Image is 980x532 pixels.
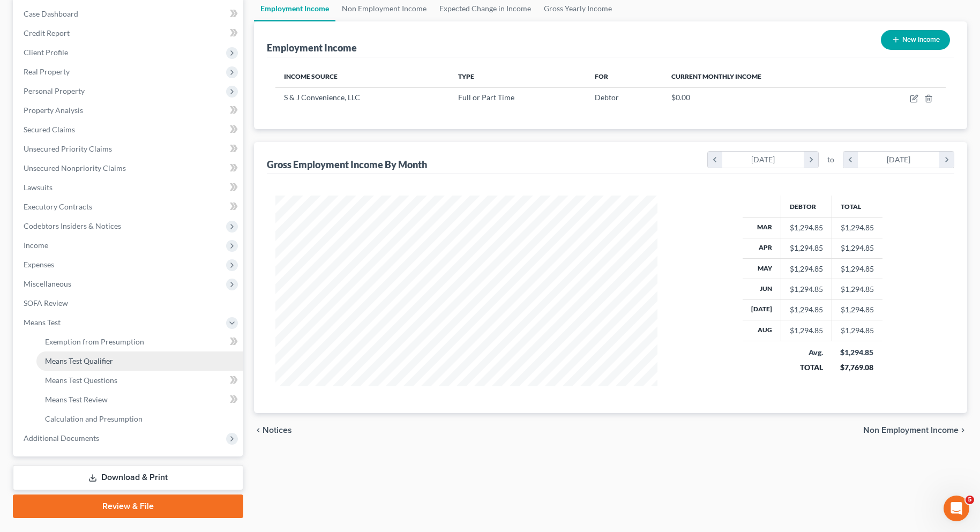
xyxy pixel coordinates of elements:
[959,426,967,434] i: chevron_right
[24,241,48,250] span: Income
[24,67,70,76] span: Real Property
[743,279,781,299] th: Jun
[24,144,112,153] span: Unsecured Priority Claims
[832,320,882,341] td: $1,294.85
[24,279,71,288] span: Miscellaneous
[24,48,68,57] span: Client Profile
[790,264,823,274] div: $1,294.85
[743,238,781,258] th: Apr
[832,196,882,217] th: Total
[15,159,243,178] a: Unsecured Nonpriority Claims
[827,154,834,165] span: to
[15,120,243,139] a: Secured Claims
[939,152,954,168] i: chevron_right
[743,320,781,341] th: Aug
[24,106,83,115] span: Property Analysis
[458,93,514,102] span: Full or Part Time
[24,9,78,18] span: Case Dashboard
[790,243,823,253] div: $1,294.85
[858,152,940,168] div: [DATE]
[15,101,243,120] a: Property Analysis
[36,409,243,429] a: Calculation and Presumption
[45,356,113,365] span: Means Test Qualifier
[24,202,92,211] span: Executory Contracts
[781,196,832,217] th: Debtor
[15,178,243,197] a: Lawsuits
[15,24,243,43] a: Credit Report
[15,139,243,159] a: Unsecured Priority Claims
[254,426,263,434] i: chevron_left
[36,351,243,371] a: Means Test Qualifier
[458,72,474,80] span: Type
[24,86,85,95] span: Personal Property
[45,395,108,404] span: Means Test Review
[15,197,243,216] a: Executory Contracts
[36,390,243,409] a: Means Test Review
[45,337,144,346] span: Exemption from Presumption
[36,371,243,390] a: Means Test Questions
[863,426,959,434] span: Non Employment Income
[790,284,823,295] div: $1,294.85
[722,152,804,168] div: [DATE]
[840,347,874,358] div: $1,294.85
[789,362,823,373] div: TOTAL
[790,325,823,336] div: $1,294.85
[743,218,781,238] th: Mar
[804,152,818,168] i: chevron_right
[24,163,126,173] span: Unsecured Nonpriority Claims
[595,93,619,102] span: Debtor
[24,298,68,308] span: SOFA Review
[743,299,781,320] th: [DATE]
[863,426,967,434] button: Non Employment Income chevron_right
[284,72,338,80] span: Income Source
[843,152,858,168] i: chevron_left
[13,494,243,518] a: Review & File
[881,30,950,50] button: New Income
[595,72,608,80] span: For
[671,93,690,102] span: $0.00
[24,28,70,38] span: Credit Report
[15,294,243,313] a: SOFA Review
[24,433,99,443] span: Additional Documents
[267,41,357,54] div: Employment Income
[743,258,781,279] th: May
[708,152,722,168] i: chevron_left
[15,4,243,24] a: Case Dashboard
[840,362,874,373] div: $7,769.08
[944,496,969,521] iframe: Intercom live chat
[832,279,882,299] td: $1,294.85
[45,414,143,423] span: Calculation and Presumption
[284,93,360,102] span: S & J Convenience, LLC
[832,218,882,238] td: $1,294.85
[267,158,427,171] div: Gross Employment Income By Month
[13,465,243,490] a: Download & Print
[789,347,823,358] div: Avg.
[254,426,292,434] button: chevron_left Notices
[966,496,974,504] span: 5
[36,332,243,351] a: Exemption from Presumption
[24,260,54,269] span: Expenses
[790,222,823,233] div: $1,294.85
[24,183,53,192] span: Lawsuits
[790,304,823,315] div: $1,294.85
[263,426,292,434] span: Notices
[832,238,882,258] td: $1,294.85
[24,318,61,327] span: Means Test
[45,376,117,385] span: Means Test Questions
[24,221,121,230] span: Codebtors Insiders & Notices
[832,299,882,320] td: $1,294.85
[24,125,75,134] span: Secured Claims
[832,258,882,279] td: $1,294.85
[671,72,761,80] span: Current Monthly Income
